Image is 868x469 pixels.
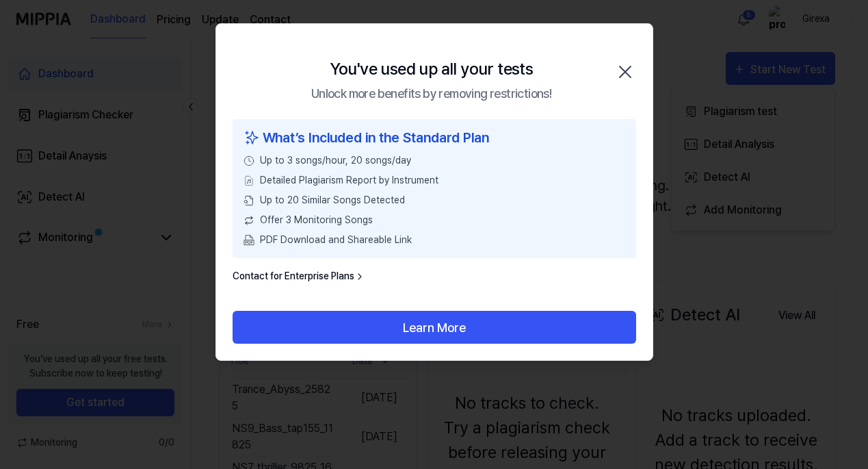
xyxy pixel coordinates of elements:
span: Up to 20 Similar Songs Detected [260,193,405,207]
img: sparkles icon [244,127,260,148]
div: Unlock more benefits by removing restrictions! [311,84,551,103]
img: File Select [244,175,254,186]
button: Learn More [233,311,636,344]
span: PDF Download and Shareable Link [260,233,412,247]
span: Detailed Plagiarism Report by Instrument [260,173,438,188]
div: What’s Included in the Standard Plan [244,127,625,148]
span: Up to 3 songs/hour, 20 songs/day [260,153,411,168]
div: You've used up all your tests [330,57,534,81]
a: Contact for Enterprise Plans [233,269,365,283]
img: PDF Download [244,235,254,246]
span: Offer 3 Monitoring Songs [260,213,373,227]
